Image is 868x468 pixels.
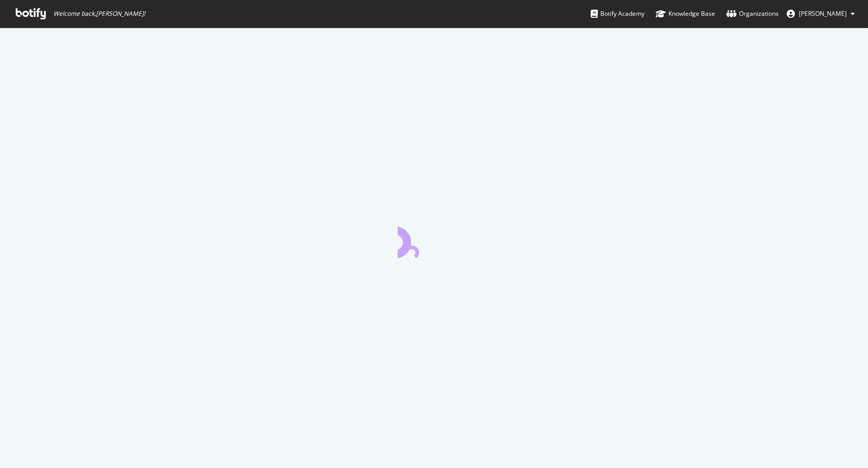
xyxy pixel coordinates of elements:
div: Organizations [726,9,779,19]
div: Knowledge Base [656,9,715,19]
button: [PERSON_NAME] [779,6,863,22]
div: Botify Academy [591,9,645,19]
div: animation [398,221,471,258]
span: Welcome back, [PERSON_NAME] ! [53,10,145,18]
span: Marta Leira Gomez [799,9,847,18]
